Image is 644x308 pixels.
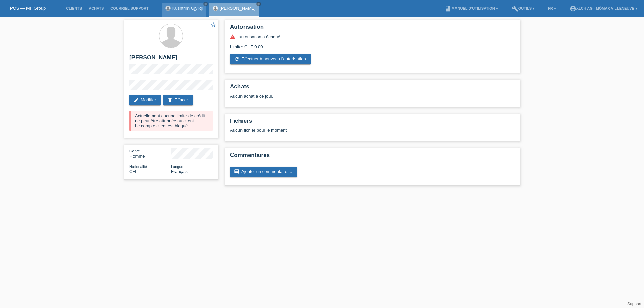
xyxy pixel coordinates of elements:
a: refreshEffectuer à nouveau l’autorisation [230,54,311,64]
i: star_border [210,22,216,28]
a: bookManuel d’utilisation ▾ [441,6,501,10]
i: build [512,5,518,12]
a: Clients [63,6,85,10]
i: close [204,2,207,6]
a: close [256,2,261,6]
a: account_circleXLCH AG - Mömax Villeneuve ▾ [566,6,641,10]
a: Kushtrim Gjyliqi [172,6,203,11]
div: Homme [129,148,171,159]
a: Support [627,302,641,306]
span: Français [171,169,188,174]
a: editModifier [129,95,161,105]
span: Genre [129,149,140,153]
span: Langue [171,165,183,169]
div: Aucun fichier pour le moment [230,128,435,133]
div: Aucun achat à ce jour. [230,94,515,104]
i: warning [230,34,235,39]
i: account_circle [570,5,576,12]
a: deleteEffacer [163,95,193,105]
h2: Achats [230,83,515,94]
a: Achats [85,6,107,10]
i: close [257,2,260,6]
a: buildOutils ▾ [508,6,538,10]
i: refresh [234,56,239,62]
a: Courriel Support [107,6,152,10]
a: star_border [210,22,216,29]
i: comment [234,169,239,174]
a: close [203,2,208,6]
i: delete [167,97,173,103]
h2: Autorisation [230,24,515,34]
a: POS — MF Group [10,6,46,11]
h2: [PERSON_NAME] [129,54,213,64]
i: book [445,5,451,12]
span: Nationalité [129,165,147,169]
a: commentAjouter un commentaire ... [230,167,297,177]
i: edit [133,97,139,103]
h2: Fichiers [230,118,515,128]
span: Suisse [129,169,136,174]
div: Limite: CHF 0.00 [230,39,515,49]
h2: Commentaires [230,152,515,162]
a: FR ▾ [545,6,559,10]
a: [PERSON_NAME] [220,6,256,11]
div: L’autorisation a échoué. [230,34,515,39]
div: Actuellement aucune limite de crédit ne peut être attribuée au client. Le compte client est bloqué. [129,111,213,131]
